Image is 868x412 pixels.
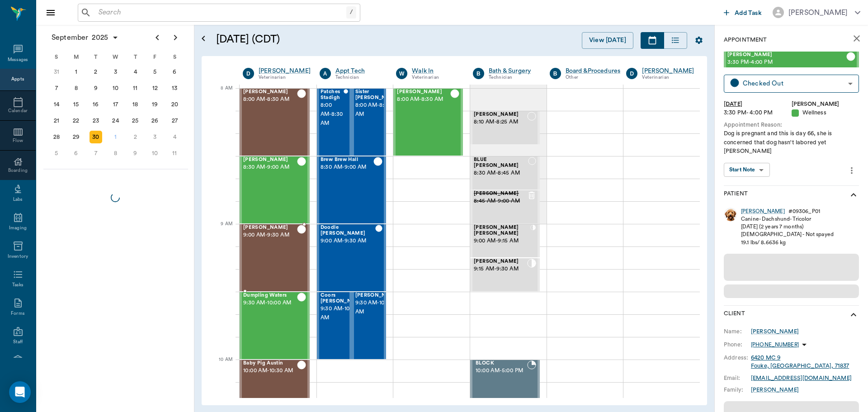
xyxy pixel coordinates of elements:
[90,98,102,111] div: Tuesday, September 16, 2025
[355,298,401,317] span: 9:30 AM - 10:00 AM
[393,88,463,156] div: CHECKED_OUT, 8:00 AM - 8:30 AM
[240,156,310,224] div: CHECKED_OUT, 8:30 AM - 9:00 AM
[352,88,387,156] div: CHECKED_OUT, 8:00 AM - 8:30 AM
[321,89,344,101] span: Patches Stadigh
[11,76,24,83] div: Appts
[474,197,527,206] span: 8:45 AM - 9:00 AM
[90,147,102,160] div: Tuesday, October 7, 2025
[149,147,161,160] div: Friday, October 10, 2025
[148,28,166,47] button: Previous page
[13,339,23,346] div: Staff
[848,29,866,47] button: close
[243,360,297,366] span: Baby Pig Austin
[642,74,694,81] div: Veterinarian
[259,74,311,81] div: Veterinarian
[129,147,142,160] div: Thursday, October 9, 2025
[198,21,209,56] button: Open calendar
[240,292,310,360] div: CHECKED_OUT, 9:30 AM - 10:00 AM
[724,341,751,349] div: Phone:
[50,114,63,127] div: Sunday, September 21, 2025
[741,231,834,238] div: [DEMOGRAPHIC_DATA] - Not spayed
[321,293,366,304] span: Coors [PERSON_NAME]
[765,4,868,21] button: [PERSON_NAME]
[724,208,737,221] img: Profile Image
[792,100,859,109] div: [PERSON_NAME]
[412,74,459,81] div: Veterinarian
[47,28,123,47] button: September2025
[489,66,536,76] div: Bath & Surgery
[792,109,859,117] div: Wellness
[50,131,63,143] div: Sunday, September 28, 2025
[149,114,161,127] div: Friday, September 26, 2025
[243,68,254,79] div: D
[168,114,181,127] div: Saturday, September 27, 2025
[396,68,407,79] div: W
[9,225,27,232] div: Imaging
[243,298,297,308] span: 9:30 AM - 10:00 AM
[109,147,122,160] div: Wednesday, October 8, 2025
[243,366,297,375] span: 10:00 AM - 10:30 AM
[70,82,82,95] div: Monday, September 8, 2025
[70,147,82,160] div: Monday, October 6, 2025
[129,66,142,78] div: Thursday, September 4, 2025
[844,163,859,178] button: more
[8,57,28,63] div: Messages
[729,165,755,175] div: Start Note
[741,208,785,215] a: [PERSON_NAME]
[129,114,142,127] div: Thursday, September 25, 2025
[95,6,346,19] input: Search
[474,237,530,246] span: 9:00 AM - 9:15 AM
[724,309,745,320] p: Client
[243,231,297,240] span: 9:00 AM - 9:30 AM
[321,157,374,163] span: Brew Brew Hall
[550,68,561,79] div: B
[168,98,181,111] div: Saturday, September 20, 2025
[216,32,427,47] h5: [DATE] (CDT)
[743,78,844,89] div: Checked Out
[243,157,297,163] span: [PERSON_NAME]
[321,237,375,246] span: 9:00 AM - 9:30 AM
[70,131,82,143] div: Monday, September 29, 2025
[90,131,102,143] div: Tuesday, September 30, 2025
[317,156,387,224] div: CHECKED_OUT, 8:30 AM - 9:00 AM
[106,50,126,64] div: W
[149,98,161,111] div: Friday, September 19, 2025
[352,292,387,360] div: CHECKED_OUT, 9:30 AM - 10:00 AM
[724,109,792,117] div: 3:30 PM - 4:00 PM
[11,310,24,317] div: Forms
[50,66,63,78] div: Sunday, August 31, 2025
[86,50,106,64] div: T
[473,68,484,79] div: B
[109,114,122,127] div: Wednesday, September 24, 2025
[724,129,859,156] div: Dog is pregnant and this is day 66, she is concerned that dog hasn't labored yet [PERSON_NAME]
[243,293,297,298] span: Dumpling Waters
[474,169,528,178] span: 8:30 AM - 8:45 AM
[149,82,161,95] div: Friday, September 12, 2025
[346,6,356,19] div: /
[243,225,297,231] span: [PERSON_NAME]
[626,68,637,79] div: D
[168,131,181,143] div: Saturday, October 4, 2025
[724,189,748,200] p: Patient
[335,66,383,76] a: Appt Tech
[474,157,528,169] span: BLUE [PERSON_NAME]
[13,196,23,203] div: Labs
[321,163,374,172] span: 8:30 AM - 9:00 AM
[474,265,527,274] span: 9:15 AM - 9:30 AM
[321,101,344,128] span: 8:00 AM - 8:30 AM
[243,95,297,104] span: 8:00 AM - 8:30 AM
[470,156,540,190] div: NOT_CONFIRMED, 8:30 AM - 8:45 AM
[70,114,82,127] div: Monday, September 22, 2025
[9,381,31,403] div: Open Intercom Messenger
[50,147,63,160] div: Sunday, October 5, 2025
[209,355,232,378] div: 10 AM
[317,224,387,292] div: CHECKED_OUT, 9:00 AM - 9:30 AM
[90,114,102,127] div: Tuesday, September 23, 2025
[240,224,310,292] div: CHECKED_OUT, 9:00 AM - 9:30 AM
[474,118,527,127] span: 8:10 AM - 8:25 AM
[90,66,102,78] div: Tuesday, September 2, 2025
[109,66,122,78] div: Wednesday, September 3, 2025
[751,386,799,394] div: [PERSON_NAME]
[566,66,621,76] a: Board &Procedures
